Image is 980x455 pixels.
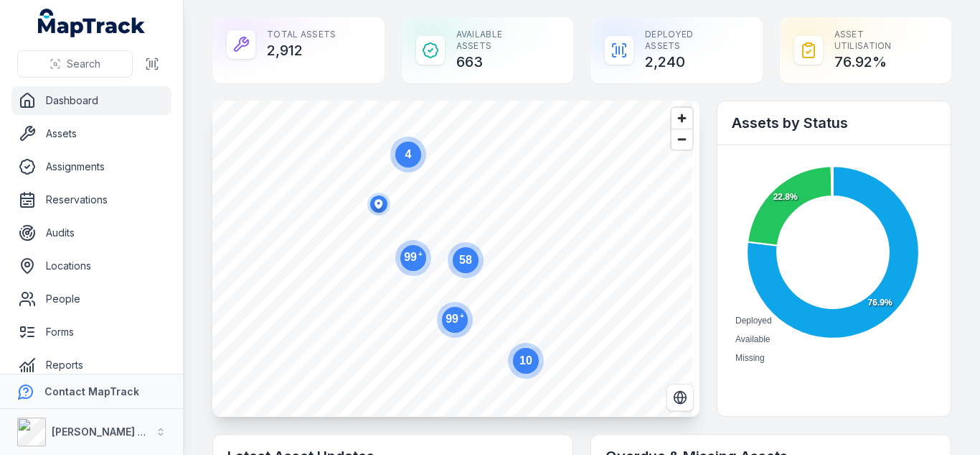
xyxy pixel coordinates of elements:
[212,101,692,417] canvas: Map
[732,113,936,133] h2: Assets by Status
[11,152,171,181] a: Assignments
[405,148,412,160] text: 4
[11,285,171,313] a: People
[735,353,765,363] span: Missing
[52,426,151,438] strong: [PERSON_NAME] Air
[67,57,100,71] span: Search
[11,219,171,247] a: Audits
[666,384,694,411] button: Switch to Satellite View
[11,318,171,346] a: Forms
[672,108,692,129] button: Zoom in
[404,250,423,263] text: 99
[44,385,139,397] strong: Contact MapTrack
[11,86,171,115] a: Dashboard
[11,119,171,148] a: Assets
[11,185,171,214] a: Reservations
[11,252,171,280] a: Locations
[446,312,464,325] text: 99
[459,254,472,266] text: 58
[519,354,532,367] text: 10
[672,129,692,150] button: Zoom out
[418,250,423,258] tspan: +
[735,334,770,344] span: Available
[460,312,464,320] tspan: +
[17,50,133,78] button: Search
[38,9,146,37] a: MapTrack
[735,316,772,326] span: Deployed
[11,351,171,380] a: Reports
